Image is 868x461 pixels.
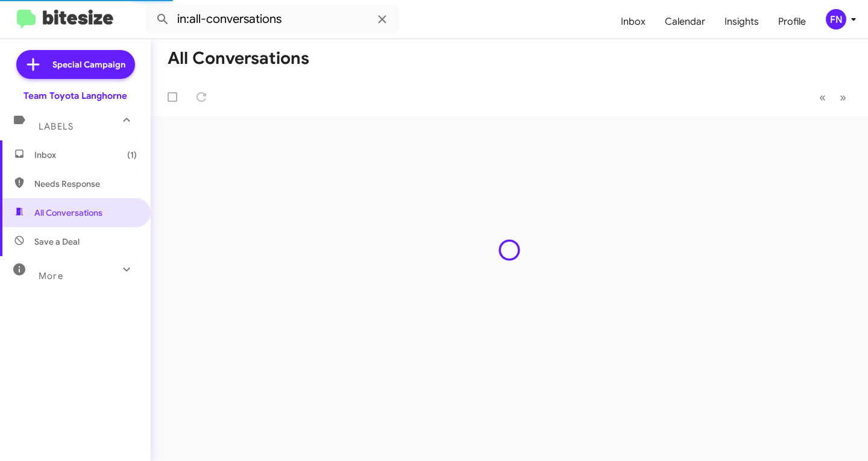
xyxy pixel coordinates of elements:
div: FN [826,9,846,30]
a: Special Campaign [16,50,135,79]
span: Needs Response [34,178,137,190]
a: Calendar [655,4,715,39]
input: Search [146,5,399,34]
span: Save a Deal [34,236,80,248]
span: (1) [127,149,137,161]
span: More [39,271,63,281]
a: Profile [769,4,816,39]
nav: Page navigation example [813,85,854,110]
h1: All Conversations [168,49,309,68]
a: Insights [715,4,769,39]
span: All Conversations [34,207,102,219]
button: Next [832,85,854,110]
span: » [840,90,846,105]
span: Labels [39,121,74,132]
span: « [819,90,826,105]
button: Previous [812,85,833,110]
button: FN [816,9,855,30]
span: Inbox [34,149,137,161]
a: Inbox [611,4,655,39]
span: Special Campaign [52,58,125,71]
div: Team Toyota Langhorne [24,90,127,102]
